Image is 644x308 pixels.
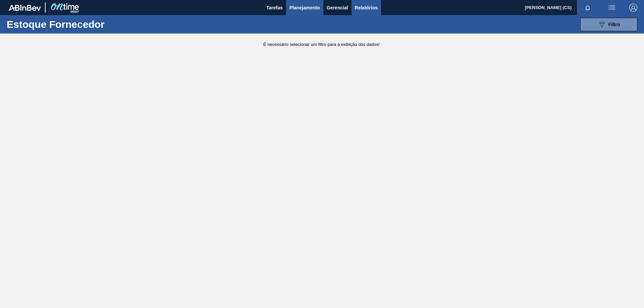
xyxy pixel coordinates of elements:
img: TNhmsLtSVTkK8tSr43FrP2fwEKptu5GPRR3wAAAABJRU5ErkJggg== [9,5,41,11]
span: Planejamento [289,4,320,12]
img: userActions [608,4,616,12]
button: Notificações [577,3,598,12]
div: É necessário selecionar um filtro para a exibição dos dados! [263,42,381,47]
span: Filtro [608,22,620,27]
h1: Estoque Fornecedor [7,20,107,28]
span: Relatórios [355,4,378,12]
img: Logout [629,4,637,12]
span: Gerencial [327,4,348,12]
span: Tarefas [266,4,283,12]
button: Filtro [580,18,637,31]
